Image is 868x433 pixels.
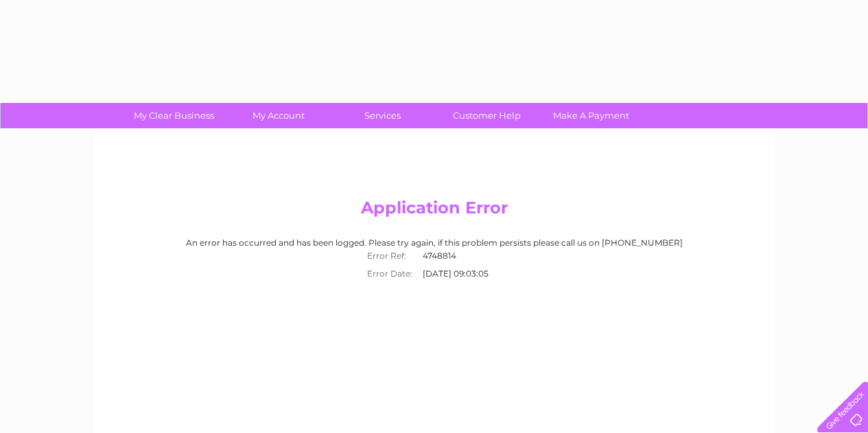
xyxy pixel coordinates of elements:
th: Error Ref: [360,247,419,265]
div: An error has occurred and has been logged. Please try again, if this problem persists please call... [108,238,761,283]
th: Error Date: [360,265,419,283]
a: My Clear Business [117,103,231,128]
a: Customer Help [430,103,543,128]
a: My Account [222,103,335,128]
a: Services [326,103,439,128]
h2: Application Error [108,198,761,224]
td: 4748814 [419,247,508,265]
td: [DATE] 09:03:05 [419,265,508,283]
a: Make A Payment [535,103,648,128]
